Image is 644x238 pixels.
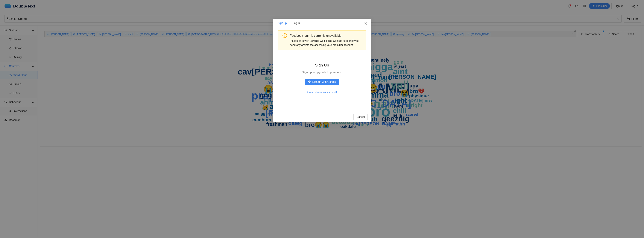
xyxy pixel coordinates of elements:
span: Cancel [356,115,365,119]
button: googleSign up with Google [305,79,339,85]
span: close [364,22,367,25]
span: Already have an account? [307,90,337,94]
button: Close [361,19,371,29]
strong: Sign up to upgrade to premium. [302,71,342,74]
div: Log in [293,21,300,25]
div: Please bare with us while we fix this. Contact support if you need any assistance accessing your ... [290,39,363,47]
h2: Sign Up [302,62,342,68]
span: google [308,80,311,83]
button: Already have an account? [304,89,340,95]
div: Facebook login is currently unavailable. [290,33,363,38]
div: Sign up [278,21,287,25]
button: Cancel [353,114,368,120]
span: Sign up with Google [312,80,336,84]
span: exclamation-circle [282,33,287,38]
